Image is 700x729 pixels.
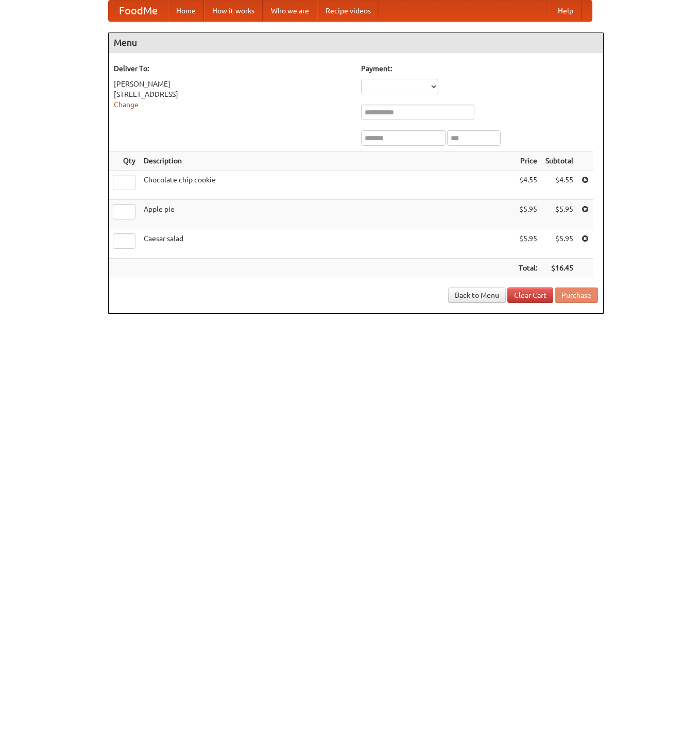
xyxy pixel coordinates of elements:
[515,200,541,229] td: $5.95
[114,63,351,74] h5: Deliver To:
[114,79,351,89] div: [PERSON_NAME]
[361,63,598,74] h5: Payment:
[114,100,139,109] a: Change
[140,229,515,259] td: Caesar salad
[541,171,577,200] td: $4.55
[114,89,351,99] div: [STREET_ADDRESS]
[263,1,317,21] a: Who we are
[317,1,379,21] a: Recipe videos
[541,259,577,278] th: $16.45
[507,287,553,303] a: Clear Cart
[555,287,598,303] button: Purchase
[140,171,515,200] td: Chocolate chip cookie
[550,1,582,21] a: Help
[448,287,506,303] a: Back to Menu
[140,200,515,229] td: Apple pie
[515,229,541,259] td: $5.95
[140,151,515,171] th: Description
[541,151,577,171] th: Subtotal
[109,151,140,171] th: Qty
[109,32,603,53] h4: Menu
[109,1,168,21] a: FoodMe
[204,1,263,21] a: How it works
[541,229,577,259] td: $5.95
[515,171,541,200] td: $4.55
[168,1,204,21] a: Home
[541,200,577,229] td: $5.95
[515,259,541,278] th: Total:
[515,151,541,171] th: Price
